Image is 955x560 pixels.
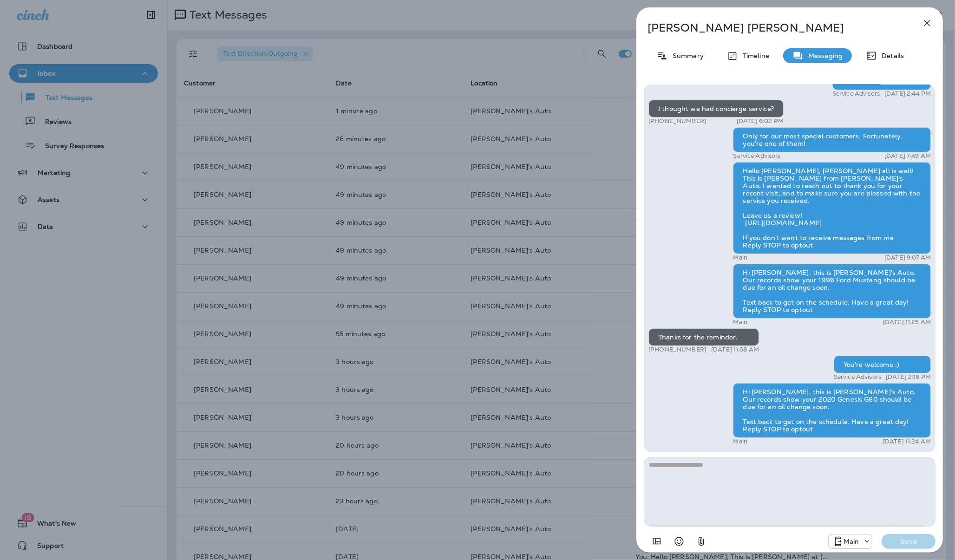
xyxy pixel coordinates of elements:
[884,152,931,160] p: [DATE] 7:49 AM
[648,21,901,34] p: [PERSON_NAME] [PERSON_NAME]
[832,90,880,98] p: Service Advisors
[648,346,706,353] p: [PHONE_NUMBER]
[733,162,931,254] div: Hello [PERSON_NAME], [PERSON_NAME] all is well! This is [PERSON_NAME] from [PERSON_NAME]'s Auto. ...
[883,319,931,326] p: [DATE] 11:25 AM
[733,152,780,160] p: Service Advisors
[844,538,859,545] p: Main
[648,532,666,551] button: Add in a premade template
[733,319,747,326] p: Main
[738,52,769,59] p: Timeline
[834,373,881,381] p: Service Advisors
[648,117,706,125] p: [PHONE_NUMBER]
[648,100,784,117] div: I thought we had concierge service?
[668,52,704,59] p: Summary
[886,373,931,381] p: [DATE] 2:16 PM
[884,254,931,261] p: [DATE] 9:07 AM
[733,438,747,445] p: Main
[670,532,688,551] button: Select an emoji
[804,52,843,59] p: Messaging
[834,356,931,373] div: You're welcome :)
[884,90,931,98] p: [DATE] 2:44 PM
[877,52,904,59] p: Details
[733,264,931,319] div: Hi [PERSON_NAME], this is [PERSON_NAME]'s Auto. Our records show your 1996 Ford Mustang should be...
[648,328,759,346] div: Thanks for the reminder.
[733,254,747,261] p: Main
[883,438,931,445] p: [DATE] 11:24 AM
[733,127,931,152] div: Only for our most special customers. Fortunately, you're one of them!
[733,383,931,438] div: Hi [PERSON_NAME], this is [PERSON_NAME]'s Auto. Our records show your 2020 Genesis G80 should be ...
[711,346,759,353] p: [DATE] 11:58 AM
[737,117,784,125] p: [DATE] 6:02 PM
[829,536,872,547] div: +1 (941) 231-4423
